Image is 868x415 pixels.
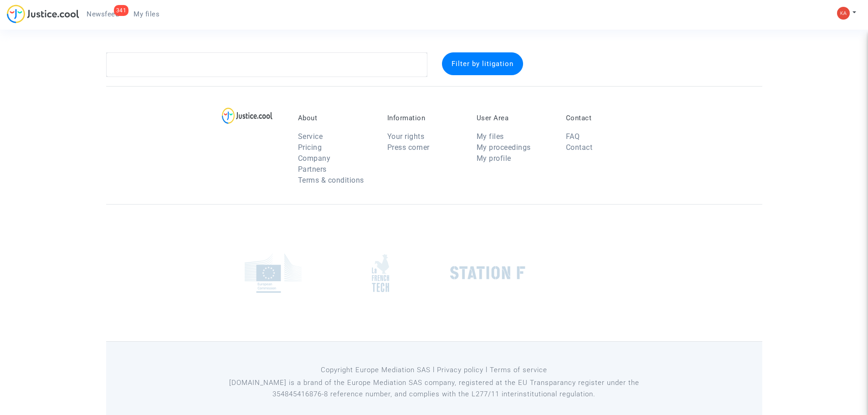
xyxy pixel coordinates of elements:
[298,114,374,122] p: About
[387,114,463,122] p: Information
[222,108,272,124] img: logo-lg.svg
[387,132,425,141] a: Your rights
[134,10,159,18] span: My files
[298,176,364,184] a: Terms & conditions
[566,132,580,141] a: FAQ
[837,7,850,20] img: 5313a9924b78e7fbfe8fb7f85326e248
[87,10,119,18] span: Newsfeed
[566,114,642,122] p: Contact
[372,254,389,292] img: french_tech.png
[226,364,642,376] p: Copyright Europe Mediation SAS l Privacy policy l Terms of service
[7,5,79,23] img: jc-logo.svg
[79,7,126,21] a: 341Newsfeed
[298,165,327,174] a: Partners
[114,5,129,16] div: 341
[298,154,331,163] a: Company
[298,132,323,141] a: Service
[477,154,511,163] a: My profile
[387,143,430,152] a: Press corner
[450,266,525,280] img: stationf.png
[126,7,167,21] a: My files
[477,143,531,152] a: My proceedings
[245,253,302,293] img: europe_commision.png
[477,132,504,141] a: My files
[477,114,552,122] p: User Area
[452,60,514,68] span: Filter by litigation
[566,143,593,152] a: Contact
[226,377,642,400] p: [DOMAIN_NAME] is a brand of the Europe Mediation SAS company, registered at the EU Transparancy r...
[298,143,322,152] a: Pricing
